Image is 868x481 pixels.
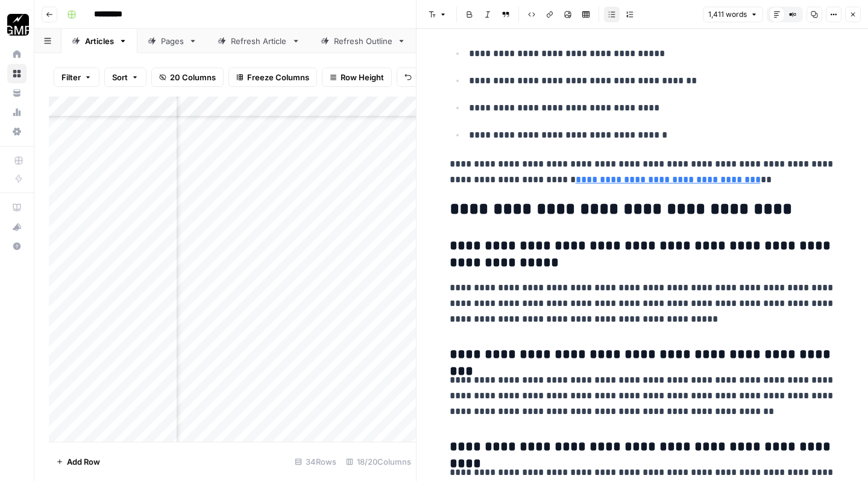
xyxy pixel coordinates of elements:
[397,68,444,87] button: Undo
[85,35,114,47] div: Articles
[322,68,392,87] button: Row Height
[7,237,27,256] button: Help + Support
[7,103,27,122] a: Usage
[310,29,416,53] a: Refresh Outline
[112,71,128,83] span: Sort
[341,71,384,83] span: Row Height
[7,45,27,64] a: Home
[7,14,29,36] img: Growth Marketing Pro Logo
[151,68,224,87] button: 20 Columns
[54,68,99,87] button: Filter
[7,64,27,83] a: Browse
[67,456,100,468] span: Add Row
[207,29,310,53] a: Refresh Article
[161,35,184,47] div: Pages
[7,122,27,141] a: Settings
[137,29,207,53] a: Pages
[290,452,341,471] div: 34 Rows
[170,71,216,83] span: 20 Columns
[708,9,747,20] span: 1,411 words
[703,7,763,22] button: 1,411 words
[231,35,287,47] div: Refresh Article
[7,198,27,217] a: AirOps Academy
[247,71,309,83] span: Freeze Columns
[334,35,392,47] div: Refresh Outline
[49,452,107,471] button: Add Row
[8,218,26,236] div: What's new?
[61,71,81,83] span: Filter
[7,83,27,103] a: Your Data
[7,10,27,40] button: Workspace: Growth Marketing Pro
[341,452,416,471] div: 18/20 Columns
[228,68,317,87] button: Freeze Columns
[7,217,27,237] button: What's new?
[104,68,146,87] button: Sort
[61,29,137,53] a: Articles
